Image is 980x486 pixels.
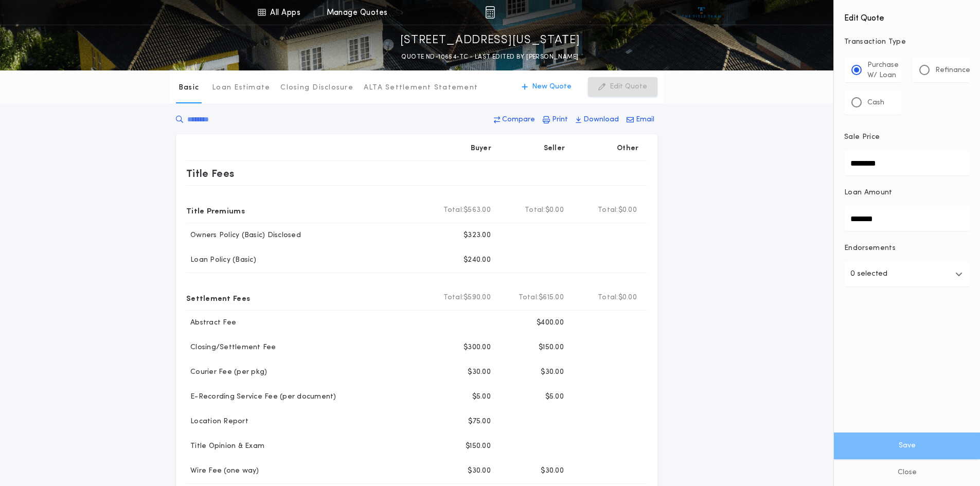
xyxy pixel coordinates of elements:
p: Endorsements [844,243,970,254]
button: Compare [491,111,538,129]
p: Other [617,143,639,154]
p: Title Fees [186,165,235,182]
p: Purchase W/ Loan [867,60,899,81]
p: $5.00 [472,392,491,402]
p: $323.00 [464,230,491,241]
p: Closing Disclosure [280,83,353,93]
p: Courier Fee (per pkg) [186,367,267,377]
p: Cash [867,98,884,108]
p: New Quote [532,82,572,92]
p: $30.00 [468,466,491,476]
p: Title Opinion & Exam [186,441,264,452]
p: Edit Quote [610,82,647,92]
b: Total: [519,293,539,303]
span: $615.00 [539,293,564,303]
p: Sale Price [844,132,880,142]
p: Loan Estimate [212,83,270,93]
b: Total: [443,293,464,303]
b: Total: [525,205,545,215]
p: Loan Amount [844,188,893,198]
p: ALTA Settlement Statement [364,83,478,93]
p: $150.00 [539,343,564,353]
input: Loan Amount [844,206,970,231]
span: $0.00 [618,293,637,303]
button: New Quote [511,77,582,97]
p: Closing/Settlement Fee [186,343,276,353]
img: img [485,6,495,19]
p: Seller [544,143,565,154]
p: Location Report [186,417,248,427]
b: Total: [443,205,464,215]
img: vs-icon [682,7,721,17]
p: Compare [502,115,535,125]
button: Download [573,111,622,129]
p: QUOTE ND-10654-TC - LAST EDITED BY [PERSON_NAME] [401,52,578,62]
p: $150.00 [466,441,491,452]
p: Wire Fee (one way) [186,466,259,476]
p: Download [583,115,619,125]
p: [STREET_ADDRESS][US_STATE] [400,32,580,49]
span: $590.00 [464,293,491,303]
button: Print [540,111,571,129]
p: Abstract Fee [186,318,236,328]
h4: Edit Quote [844,6,970,25]
p: $400.00 [537,318,564,328]
p: Buyer [471,143,491,154]
p: $300.00 [464,343,491,353]
span: $563.00 [464,205,491,215]
p: Email [636,115,654,125]
b: Total: [598,293,618,303]
p: Transaction Type [844,37,970,47]
p: Owners Policy (Basic) Disclosed [186,230,301,241]
p: Loan Policy (Basic) [186,255,256,265]
p: E-Recording Service Fee (per document) [186,392,336,402]
p: Settlement Fees [186,290,250,306]
p: Refinance [935,65,970,76]
b: Total: [598,205,618,215]
p: $75.00 [468,417,491,427]
span: $0.00 [545,205,564,215]
button: 0 selected [844,262,970,286]
button: Edit Quote [588,77,657,97]
p: $240.00 [464,255,491,265]
button: Save [834,433,980,459]
p: Title Premiums [186,202,245,219]
input: Sale Price [844,151,970,175]
button: Email [623,111,657,129]
p: Basic [179,83,199,93]
p: Print [552,115,568,125]
p: $30.00 [541,466,564,476]
span: $0.00 [618,205,637,215]
button: Close [834,459,980,486]
p: $5.00 [545,392,564,402]
p: $30.00 [541,367,564,377]
p: 0 selected [850,268,887,280]
p: $30.00 [468,367,491,377]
